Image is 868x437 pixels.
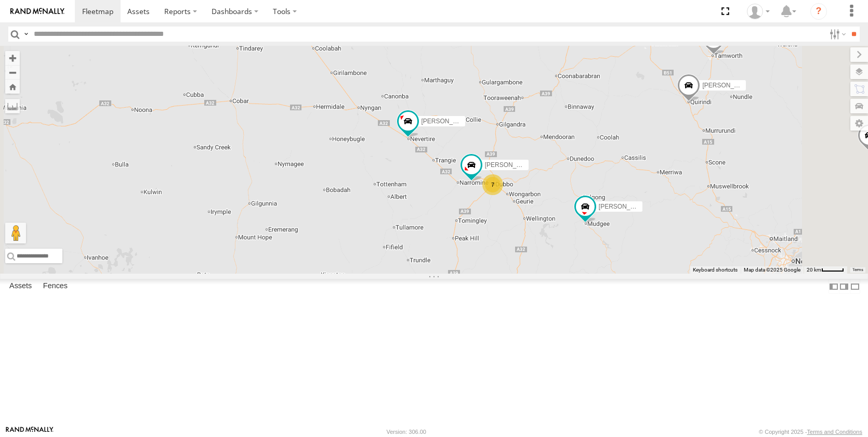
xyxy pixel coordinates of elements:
i: ? [810,3,827,20]
span: [PERSON_NAME] [599,203,650,210]
label: Search Filter Options [825,27,848,42]
span: [PERSON_NAME] [PERSON_NAME] New [485,161,603,169]
span: [PERSON_NAME] [422,118,473,125]
button: Map scale: 20 km per 40 pixels [804,266,847,274]
button: Zoom out [5,65,20,80]
button: Zoom in [5,51,20,65]
div: 7 [482,174,503,195]
div: Jake Allan [743,4,773,19]
label: Search Query [22,27,30,42]
span: 20 km [807,267,821,273]
a: Terms (opens in new tab) [852,268,863,272]
span: Map data ©2025 Google [744,267,800,273]
a: Visit our Website [6,427,54,437]
button: Keyboard shortcuts [693,266,738,274]
label: Fences [38,279,73,294]
span: [PERSON_NAME] [702,82,754,89]
label: Assets [4,279,37,294]
label: Map Settings [850,116,868,131]
img: rand-logo.svg [10,8,64,15]
button: Zoom Home [5,80,20,94]
label: Dock Summary Table to the Left [828,279,839,294]
label: Dock Summary Table to the Right [839,279,849,294]
div: © Copyright 2025 - [759,429,862,435]
a: Terms and Conditions [807,429,862,435]
div: Version: 306.00 [387,429,426,435]
label: Measure [5,99,20,113]
button: Drag Pegman onto the map to open Street View [5,223,26,243]
label: Hide Summary Table [850,279,860,294]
